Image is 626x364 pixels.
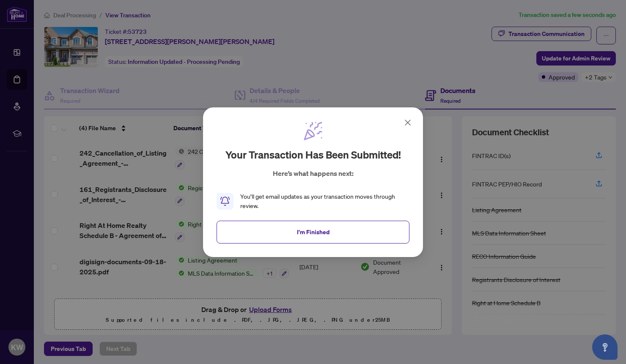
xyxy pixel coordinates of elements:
button: I'm Finished [217,220,409,243]
p: Here’s what happens next: [273,168,354,178]
div: You’ll get email updates as your transaction moves through review. [240,192,409,211]
button: Open asap [592,334,618,360]
h2: Your transaction has been submitted! [225,148,401,161]
span: I'm Finished [297,225,329,238]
